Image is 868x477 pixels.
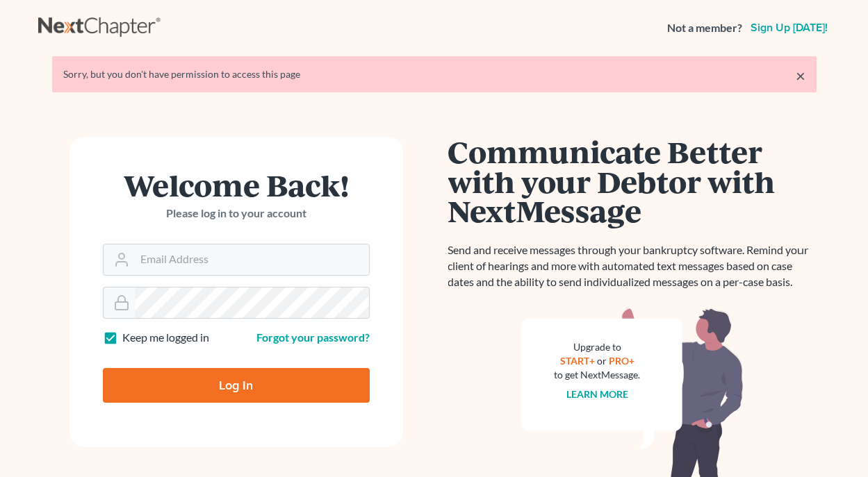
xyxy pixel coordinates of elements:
p: Send and receive messages through your bankruptcy software. Remind your client of hearings and mo... [448,242,817,290]
a: PRO+ [609,355,634,367]
strong: Not a member? [667,20,742,36]
span: or [597,355,607,367]
div: to get NextMessage. [555,368,641,382]
div: Upgrade to [555,340,641,354]
a: × [796,67,805,84]
a: Learn more [566,388,628,400]
a: Sign up [DATE]! [748,22,830,33]
div: Sorry, but you don't have permission to access this page [63,67,805,81]
a: Forgot your password? [256,330,370,344]
input: Email Address [135,244,369,275]
input: Log In [103,368,370,403]
label: Keep me logged in [122,330,209,346]
h1: Communicate Better with your Debtor with NextMessage [448,137,817,226]
p: Please log in to your account [103,206,370,221]
a: START+ [560,355,595,367]
h1: Welcome Back! [103,170,370,200]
